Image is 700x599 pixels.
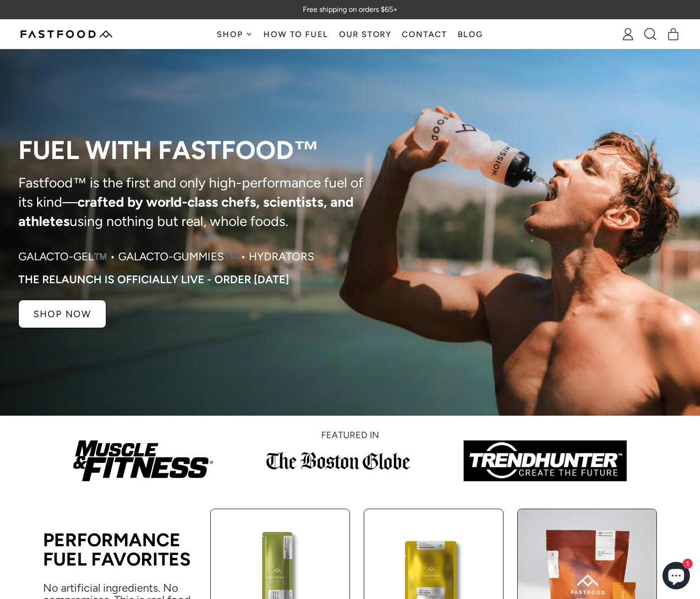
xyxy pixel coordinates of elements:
[263,449,413,473] img: Boston_Globe.png
[18,273,289,286] p: The RELAUNCH IS OFFICIALLY LIVE - ORDER [DATE]
[397,20,452,49] a: Contact
[73,440,213,481] img: Muscle_and_Fitness.png
[18,173,371,231] p: Fastfood™ is the first and only high-performance fuel of its kind— using nothing but real, whole ...
[33,309,91,319] p: SHOP NOW
[18,193,354,230] strong: crafted by world-class chefs, scientists, and athletes
[217,30,245,38] span: Shop
[258,20,334,49] a: How To Fuel
[18,137,371,164] p: Fuel with Fastfood™
[660,562,693,592] inbox-online-store-chat: Shopify online store chat
[18,300,106,328] a: SHOP NOW
[18,249,314,264] p: Galacto-Gel™️ • Galacto-Gummies™️ • Hydrators
[21,30,112,38] img: Fastfood
[212,20,258,49] button: Shop
[43,529,191,570] span: PERFORMANCE FUEL FAVORITES
[452,20,488,49] a: Blog
[464,440,627,481] img: Logo of 'TRENDHUNTER' with the slogan 'CREATE THE FUTURE' underneath.
[334,20,397,49] a: Our Story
